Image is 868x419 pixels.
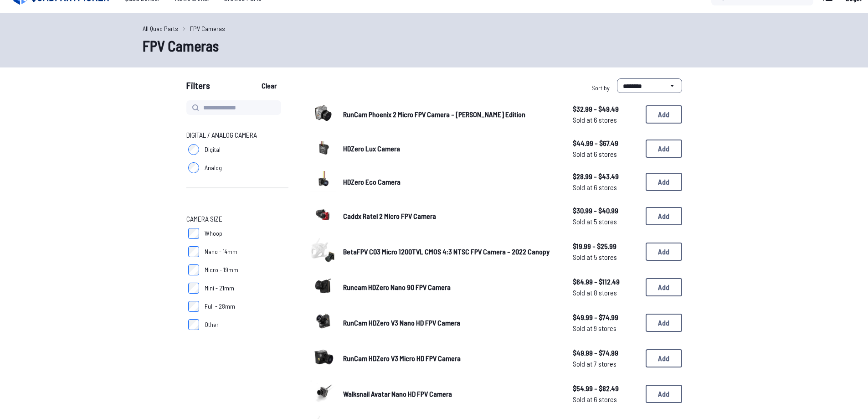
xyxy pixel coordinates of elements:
[310,202,336,230] a: image
[573,205,638,216] span: $30.99 - $40.99
[343,388,558,399] a: Walksnail Avatar Nano HD FPV Camera
[205,302,235,311] span: Full - 28mm
[310,238,336,263] img: image
[310,309,336,337] a: image
[343,212,436,220] span: Caddx Ratel 2 Micro FPV Camera
[343,144,400,153] span: HDZero Lux Camera
[646,349,682,367] button: Add
[343,389,452,398] span: Walksnail Avatar Nano HD FPV Camera
[310,136,336,161] a: image
[573,323,638,334] span: Sold at 9 stores
[190,24,225,33] a: FPV Cameras
[343,143,558,154] a: HDZero Lux Camera
[646,278,682,296] button: Add
[254,78,284,93] button: Clear
[343,354,461,362] span: RunCam HDZero V3 Micro HD FPV Camera
[573,149,638,160] span: Sold at 6 stores
[343,247,550,256] span: BetaFPV C03 Micro 1200TVL CMOS 4:3 NTSC FPV Camera - 2022 Canopy
[310,202,336,228] img: image
[573,394,638,405] span: Sold at 6 stores
[205,145,221,154] span: Digital
[573,171,638,182] span: $28.99 - $43.49
[310,273,336,299] img: image
[646,314,682,332] button: Add
[646,385,682,403] button: Add
[573,347,638,358] span: $49.99 - $74.99
[143,35,726,57] h1: FPV Cameras
[188,144,199,155] input: Digital
[310,273,336,301] a: image
[188,264,199,275] input: Micro - 19mm
[573,276,638,287] span: $64.99 - $112.49
[573,216,638,227] span: Sold at 5 stores
[205,320,219,329] span: Other
[205,229,222,238] span: Whoop
[646,105,682,124] button: Add
[186,213,222,224] span: Camera Size
[310,380,336,405] img: image
[188,283,199,294] input: Mini - 21mm
[310,309,336,334] img: image
[573,312,638,323] span: $49.99 - $74.99
[617,78,682,93] select: Sort by
[310,141,336,156] img: image
[343,317,558,328] a: RunCam HDZero V3 Nano HD FPV Camera
[646,173,682,191] button: Add
[573,103,638,114] span: $32.99 - $49.49
[343,177,401,186] span: HDZero Eco Camera
[573,252,638,263] span: Sold at 5 stores
[310,169,336,195] a: image
[573,358,638,369] span: Sold at 7 stores
[310,100,336,126] img: image
[343,318,460,327] span: RunCam HDZero V3 Nano HD FPV Camera
[646,243,682,261] button: Add
[646,207,682,225] button: Add
[646,140,682,158] button: Add
[310,344,336,372] a: image
[188,228,199,239] input: Whoop
[188,319,199,330] input: Other
[205,265,238,274] span: Micro - 19mm
[188,301,199,312] input: Full - 28mm
[205,247,237,256] span: Nano - 14mm
[343,282,558,293] a: Runcam HDZero Nano 90 FPV Camera
[573,138,638,149] span: $44.99 - $67.49
[310,380,336,408] a: image
[205,163,222,172] span: Analog
[343,353,558,364] a: RunCam HDZero V3 Micro HD FPV Camera
[591,84,610,92] span: Sort by
[573,182,638,193] span: Sold at 6 stores
[343,176,558,187] a: HDZero Eco Camera
[310,100,336,129] a: image
[573,114,638,125] span: Sold at 6 stores
[343,283,451,291] span: Runcam HDZero Nano 90 FPV Camera
[186,129,257,140] span: Digital / Analog Camera
[343,110,525,119] span: RunCam Phoenix 2 Micro FPV Camera - [PERSON_NAME] Edition
[310,238,336,266] a: image
[205,284,234,293] span: Mini - 21mm
[343,211,558,222] a: Caddx Ratel 2 Micro FPV Camera
[186,78,210,97] span: Filters
[188,246,199,257] input: Nano - 14mm
[343,246,558,257] a: BetaFPV C03 Micro 1200TVL CMOS 4:3 NTSC FPV Camera - 2022 Canopy
[310,344,336,370] img: image
[573,241,638,252] span: $19.99 - $25.99
[573,383,638,394] span: $54.99 - $82.49
[573,287,638,298] span: Sold at 8 stores
[143,24,178,33] a: All Quad Parts
[188,162,199,173] input: Analog
[343,109,558,120] a: RunCam Phoenix 2 Micro FPV Camera - [PERSON_NAME] Edition
[310,171,336,192] img: image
